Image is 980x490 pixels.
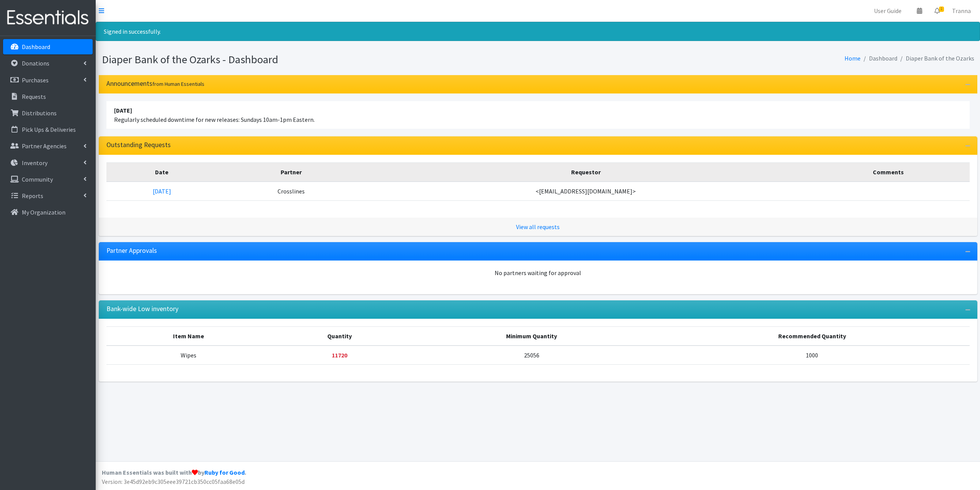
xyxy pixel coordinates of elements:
[408,346,655,365] td: 25056
[3,72,93,88] a: Purchases
[96,22,980,41] div: Signed in successfully.
[3,138,93,154] a: Partner Agencies
[3,122,93,137] a: Pick Ups & Deliveries
[332,351,347,359] strong: Below minimum quantity
[3,89,93,104] a: Requests
[22,126,76,133] p: Pick Ups & Deliveries
[946,3,977,18] a: Tranna
[204,469,245,476] a: Ruby for Good
[153,187,171,195] a: [DATE]
[106,305,178,313] h3: Bank-wide Low inventory
[897,53,974,64] li: Diaper Bank of the Ozarks
[106,80,204,88] h3: Announcements
[3,5,93,31] img: HumanEssentials
[364,182,807,201] td: <[EMAIL_ADDRESS][DOMAIN_NAME]>
[655,346,970,365] td: 1000
[22,142,67,150] p: Partner Agencies
[22,208,65,216] p: My Organization
[271,326,408,346] th: Quantity
[114,107,132,114] strong: [DATE]
[102,53,535,66] h1: Diaper Bank of the Ozarks - Dashboard
[868,3,908,18] a: User Guide
[3,155,93,170] a: Inventory
[102,469,246,476] strong: Human Essentials was built with by .
[22,109,57,117] p: Distributions
[516,223,560,231] a: View all requests
[22,43,50,51] p: Dashboard
[106,101,970,129] li: Regularly scheduled downtime for new releases: Sundays 10am-1pm Eastern.
[939,7,944,12] span: 1
[106,162,218,182] th: Date
[106,247,157,255] h3: Partner Approvals
[3,39,93,54] a: Dashboard
[807,162,969,182] th: Comments
[106,326,271,346] th: Item Name
[408,326,655,346] th: Minimum Quantity
[3,56,93,71] a: Donations
[928,3,946,18] a: 1
[22,93,46,100] p: Requests
[102,478,245,485] span: Version: 3e45d92eb9c305eee39721cb350cc05faa68e05d
[22,59,49,67] p: Donations
[22,192,43,200] p: Reports
[22,175,53,183] p: Community
[3,172,93,187] a: Community
[152,80,204,87] small: from Human Essentials
[364,162,807,182] th: Requestor
[655,326,970,346] th: Recommended Quantity
[844,54,861,62] a: Home
[861,53,897,64] li: Dashboard
[106,346,271,365] td: Wipes
[217,182,364,201] td: Crosslines
[3,105,93,121] a: Distributions
[22,76,49,84] p: Purchases
[3,205,93,220] a: My Organization
[217,162,364,182] th: Partner
[22,159,47,167] p: Inventory
[3,188,93,203] a: Reports
[106,268,970,277] div: No partners waiting for approval
[106,141,171,149] h3: Outstanding Requests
